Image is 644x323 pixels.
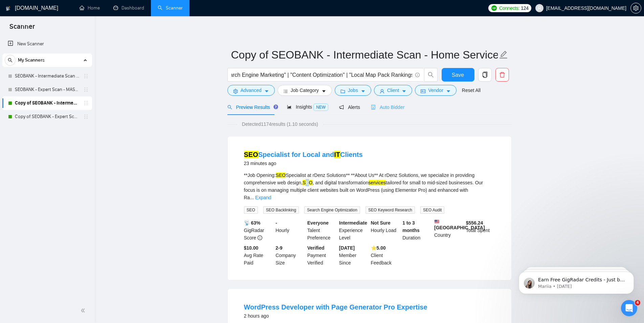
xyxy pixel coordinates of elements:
[243,219,274,241] div: GigRadar Score
[273,104,279,110] div: Tooltip anchor
[313,103,328,111] span: NEW
[370,244,401,267] div: Client Feedback
[15,110,79,123] a: Copy of SEOBANK - Expert Scan - Professional Services
[264,89,269,94] span: caret-down
[304,206,360,214] span: Search Engine Optimization
[371,105,376,110] span: robot
[478,68,492,82] button: copy
[8,37,87,51] a: New Scanner
[244,245,259,251] b: $10.00
[244,151,363,158] a: SEOSpecialist for Local andITClients
[509,257,644,305] iframe: Intercom notifications message
[227,105,276,110] span: Preview Results
[479,72,491,78] span: copy
[244,220,261,226] b: 📡 63%
[401,219,433,241] div: Duration
[2,37,92,51] li: New Scanner
[2,53,92,123] li: My Scanners
[338,219,370,241] div: Experience Level
[291,87,319,94] span: Job Category
[496,72,509,78] span: delete
[369,180,386,185] mark: services
[231,71,412,79] input: Search Freelance Jobs...
[339,220,367,226] b: Intermediate
[258,235,262,240] span: info-circle
[334,151,340,158] mark: IT
[244,312,427,320] div: 2 hours ago
[83,100,89,106] span: holder
[402,220,420,233] b: 1 to 3 months
[635,300,640,305] span: 4
[227,85,275,96] button: settingAdvancedcaret-down
[307,245,325,251] b: Verified
[250,195,254,200] span: ...
[631,5,641,11] span: setting
[5,55,16,66] button: search
[371,220,391,226] b: Not Sure
[277,85,332,96] button: barsJob Categorycaret-down
[537,6,542,10] span: user
[466,220,483,226] b: $ 556.24
[244,206,258,214] span: SEO
[365,206,415,214] span: SEO Keyword Research
[306,219,338,241] div: Talent Preference
[371,105,404,110] span: Auto Bidder
[415,85,456,96] button: idcardVendorcaret-down
[446,89,451,94] span: caret-down
[630,5,641,11] a: setting
[415,73,420,77] span: info-circle
[244,303,427,311] a: WordPress Developer with Page Generator Pro Expertise
[83,114,89,119] span: holder
[158,5,183,11] a: searchScanner
[370,219,401,241] div: Hourly Load
[521,4,528,12] span: 124
[424,68,438,82] button: search
[306,244,338,267] div: Payment Verified
[243,244,274,267] div: Avg Rate Paid
[371,245,386,251] b: ⭐️ 5.00
[495,68,509,82] button: delete
[339,245,355,251] b: [DATE]
[6,3,10,14] img: logo
[287,104,328,110] span: Insights
[434,219,485,230] b: [GEOGRAPHIC_DATA]
[15,96,79,110] a: Copy of SEOBANK - Intermediate Scan - Home Services
[339,105,360,110] span: Alerts
[338,244,370,267] div: Member Since
[307,220,329,226] b: Everyone
[465,219,496,241] div: Total Spent
[244,171,495,201] div: **Job Opening: Specialist at rDenz Solutions** **About Us** At rDenz Solutions, we specialize in ...
[420,206,444,214] span: SEO Audit
[263,206,299,214] span: SEO Backlinking
[274,219,306,241] div: Hourly
[421,89,425,94] span: idcard
[113,5,144,11] a: dashboardDashboard
[428,87,443,94] span: Vendor
[83,87,89,92] span: holder
[491,5,497,11] img: upwork-logo.png
[340,89,345,94] span: folder
[18,53,45,67] span: My Scanners
[348,87,358,94] span: Jobs
[81,307,87,314] span: double-left
[452,71,464,79] span: Save
[237,120,323,128] span: Detected 1174 results (1.10 seconds)
[335,85,371,96] button: folderJobscaret-down
[303,180,313,185] mark: SEO
[80,5,100,11] a: homeHome
[227,105,232,110] span: search
[424,72,437,78] span: search
[361,89,365,94] span: caret-down
[621,300,637,316] iframe: Intercom live chat
[435,219,439,224] img: 🇺🇸
[321,89,326,94] span: caret-down
[462,87,481,94] a: Reset All
[15,83,79,96] a: SEOBANK - Expert Scan - MASTER
[274,244,306,267] div: Company Size
[276,172,286,178] mark: SEO
[275,220,277,226] b: -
